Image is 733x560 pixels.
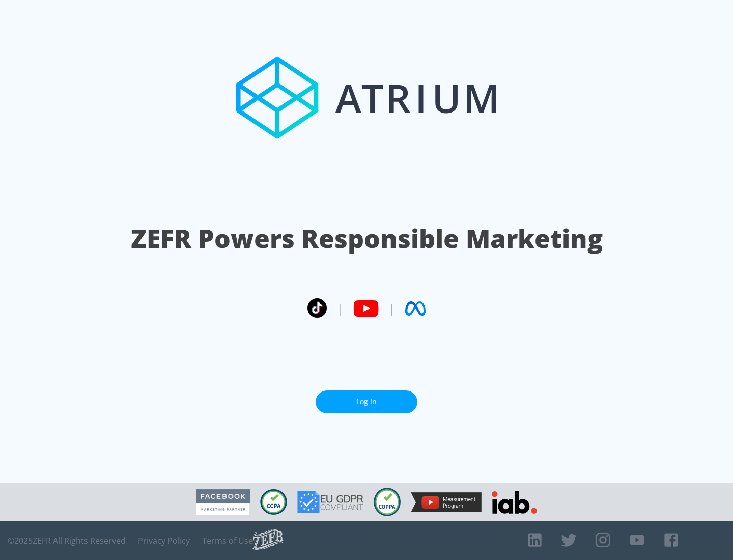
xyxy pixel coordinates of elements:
span: | [389,301,395,316]
img: YouTube Measurement Program [411,492,482,512]
img: Facebook Marketing Partner [196,489,250,515]
img: GDPR Compliant [297,491,363,513]
a: Log In [316,390,417,413]
span: © 2025 ZEFR All Rights Reserved [8,536,126,546]
h1: ZEFR Powers Responsible Marketing [131,221,603,256]
a: Privacy Policy [138,536,190,546]
a: Terms of Use [202,536,253,546]
img: CCPA Compliant [260,489,287,515]
img: IAB [492,491,537,514]
span: | [337,301,343,316]
img: COPPA Compliant [374,488,401,516]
